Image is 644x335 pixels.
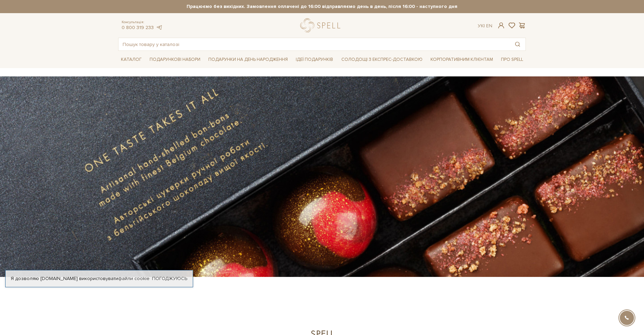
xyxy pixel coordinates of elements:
[498,54,526,65] span: Про Spell
[293,54,336,65] span: Ідеї подарунків
[122,20,162,25] span: Консультація:
[300,18,343,32] a: logo
[118,3,526,10] strong: Працюємо без вихідних. Замовлення оплачені до 16:00 відправляємо день в день, після 16:00 - насту...
[122,25,154,30] a: 0 800 319 233
[478,23,492,29] div: Ук
[339,54,425,65] a: Солодощі з експрес-доставкою
[206,54,291,65] span: Подарунки на День народження
[484,23,485,29] span: |
[152,276,187,282] a: Погоджуюсь
[118,276,150,281] a: файли cookie
[155,25,162,30] a: telegram
[119,38,510,50] input: Пошук товару у каталозі
[6,276,193,282] div: Я дозволяю [DOMAIN_NAME] використовувати
[428,54,496,65] a: Корпоративним клієнтам
[118,54,144,65] span: Каталог
[147,54,203,65] span: Подарункові набори
[510,38,525,50] button: Пошук товару у каталозі
[486,23,492,29] a: En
